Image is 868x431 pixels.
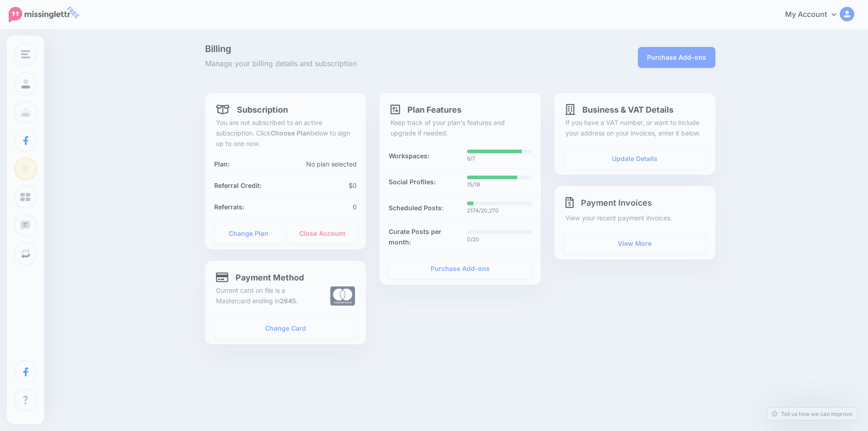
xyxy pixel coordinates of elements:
span: Manage your billing details and subscription [205,58,541,70]
a: Purchase Add-ons [389,258,531,279]
a: Change Card [214,318,357,339]
b: 2645 [280,297,296,305]
a: My Account [776,4,854,26]
b: Social Profiles: [389,177,436,187]
h4: Business & VAT Details [565,104,673,115]
b: Choose Plan [271,129,310,137]
a: Close Account [288,223,357,244]
h4: Subscription [216,104,288,115]
div: $0 [286,180,364,191]
span: Billing [205,44,541,53]
b: Plan: [214,160,230,168]
b: Curate Posts per month: [389,226,453,247]
div: No plan selected [259,159,364,169]
p: You are not subscribed to an active subscription. Click below to sign up to one now. [216,117,355,149]
span: 0 [353,203,357,211]
a: Change Plan [214,223,283,244]
a: Purchase Add-ons [638,47,715,68]
p: Keep track of your plan's features and upgrade if needed. [390,117,529,138]
b: Workspaces: [389,151,429,161]
p: View your recent payment invoices. [565,213,704,223]
a: View More [564,233,706,254]
a: Update Details [564,148,706,169]
a: FREE [9,5,70,25]
b: Referral Credit: [214,182,262,189]
h4: Payment Invoices [565,197,704,208]
img: Missinglettr [9,7,70,22]
a: Tell us how we can improve [767,408,857,420]
b: Referrals: [214,203,244,211]
p: 2174/20,270 [467,206,532,215]
img: menu.png [21,50,30,58]
p: 0/20 [467,235,532,244]
span: FREE [64,3,82,22]
p: 15/19 [467,180,532,189]
h4: Plan Features [390,104,462,115]
p: Current card on file is a Mastercard ending in . [216,285,317,306]
h4: Payment Method [216,272,304,283]
p: 6/7 [467,154,532,163]
b: Scheduled Posts: [389,203,443,213]
p: If you have a VAT number, or want to include your address on your invoices, enter it below. [565,117,704,138]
